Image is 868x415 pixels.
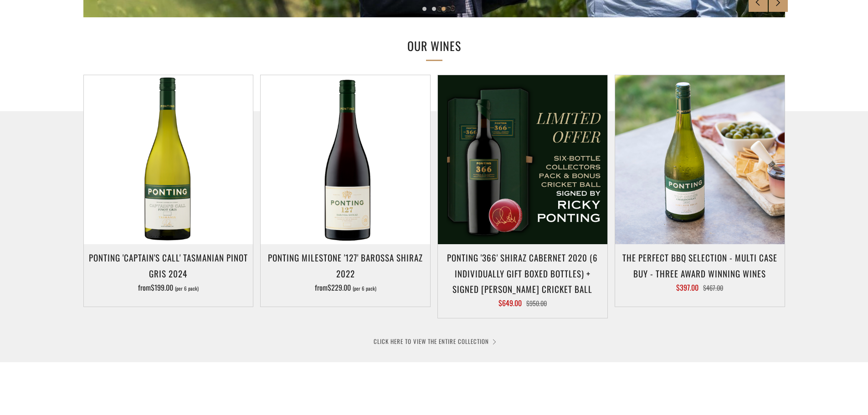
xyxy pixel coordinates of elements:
[151,282,173,293] span: $199.00
[284,36,585,56] h2: OUR WINES
[315,282,376,293] span: from
[442,7,446,11] button: 3
[615,250,785,295] a: The perfect BBQ selection - MULTI CASE BUY - Three award winning wines $397.00 $467.00
[620,250,780,281] h3: The perfect BBQ selection - MULTI CASE BUY - Three award winning wines
[442,250,603,297] h3: Ponting '366' Shiraz Cabernet 2020 (6 individually gift boxed bottles) + SIGNED [PERSON_NAME] CRI...
[175,286,199,291] span: (per 6 pack)
[422,7,426,11] button: 1
[438,250,607,307] a: Ponting '366' Shiraz Cabernet 2020 (6 individually gift boxed bottles) + SIGNED [PERSON_NAME] CRI...
[374,337,495,346] a: CLICK HERE TO VIEW THE ENTIRE COLLECTION
[353,286,376,291] span: (per 6 pack)
[676,282,699,293] span: $397.00
[265,250,426,281] h3: Ponting Milestone '127' Barossa Shiraz 2022
[526,298,547,308] span: $950.00
[261,250,430,295] a: Ponting Milestone '127' Barossa Shiraz 2022 from$229.00 (per 6 pack)
[432,7,436,11] button: 2
[84,250,253,295] a: Ponting 'Captain's Call' Tasmanian Pinot Gris 2024 from$199.00 (per 6 pack)
[703,283,723,292] span: $467.00
[88,250,249,281] h3: Ponting 'Captain's Call' Tasmanian Pinot Gris 2024
[328,282,351,293] span: $229.00
[138,282,199,293] span: from
[498,297,522,308] span: $649.00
